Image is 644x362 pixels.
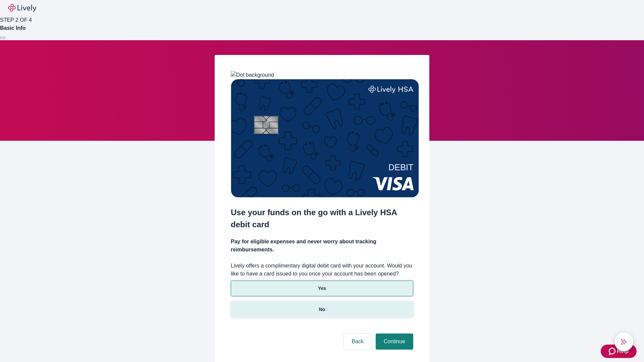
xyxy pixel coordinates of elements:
[318,285,326,292] p: Yes
[601,345,637,358] button: Zendesk support iconHelp
[609,347,617,355] svg: Zendesk support icon
[231,281,413,296] button: Yes
[8,4,36,12] img: Lively
[231,302,413,317] button: No
[319,306,325,313] p: No
[231,71,274,79] img: Dot background
[231,206,413,231] h2: Use your funds on the go with a Lively HSA debit card
[231,262,413,278] label: Lively offers a complimentary digital debit card with your account. Would you like to have a card...
[617,347,629,355] span: Help
[343,334,372,350] button: Back
[376,334,413,350] button: Continue
[231,238,413,254] h4: Pay for eligible expenses and never worry about tracking reimbursements.
[614,333,633,351] button: chat
[231,79,419,197] img: Debit card
[621,339,627,345] svg: Lively AI Assistant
